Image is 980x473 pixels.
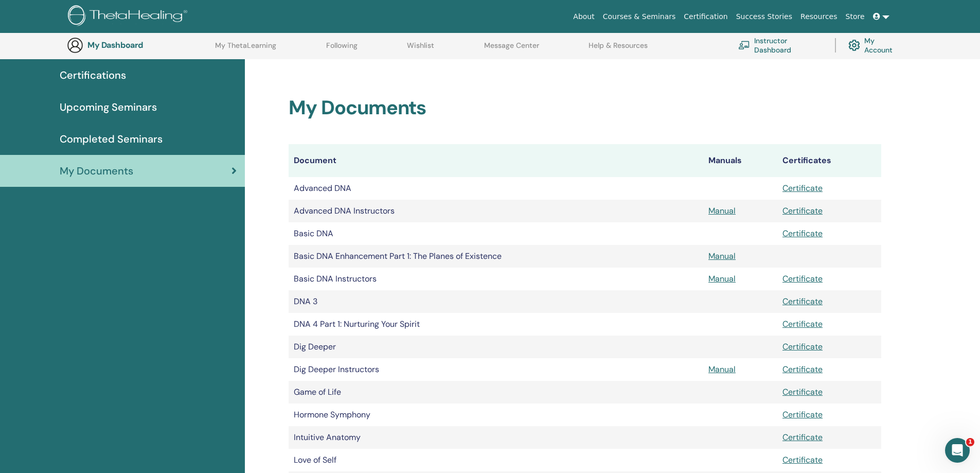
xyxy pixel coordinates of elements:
[738,34,823,57] a: Instructor Dashboard
[289,268,703,290] td: Basic DNA Instructors
[68,5,191,28] img: logo.png
[680,7,732,26] a: Certification
[782,341,823,352] a: Certificate
[326,41,358,58] a: Following
[782,454,823,465] a: Certificate
[782,205,823,216] a: Certificate
[782,432,823,443] a: Certificate
[599,7,680,26] a: Courses & Seminars
[289,381,703,404] td: Game of Life
[703,144,777,177] th: Manuals
[407,41,434,58] a: Wishlist
[289,358,703,381] td: Dig Deeper Instructors
[215,41,276,58] a: My ThetaLearning
[708,364,736,375] a: Manual
[289,426,703,449] td: Intuitive Anatomy
[708,273,736,284] a: Manual
[966,438,974,446] span: 1
[732,7,796,26] a: Success Stories
[60,99,157,115] span: Upcoming Seminars
[782,364,823,375] a: Certificate
[848,34,903,57] a: My Account
[589,41,648,58] a: Help & Resources
[782,387,823,397] a: Certificate
[289,449,703,471] td: Love of Self
[289,290,703,313] td: DNA 3
[484,41,539,58] a: Message Center
[848,37,860,54] img: cog.svg
[569,7,598,26] a: About
[782,319,823,329] a: Certificate
[289,313,703,336] td: DNA 4 Part 1: Nurturing Your Spirit
[289,200,703,222] td: Advanced DNA Instructors
[842,7,869,26] a: Store
[782,228,823,239] a: Certificate
[87,40,190,50] h3: My Dashboard
[289,177,703,200] td: Advanced DNA
[708,251,736,261] a: Manual
[60,163,133,179] span: My Documents
[945,438,970,463] iframe: Intercom live chat
[796,7,842,26] a: Resources
[67,37,83,54] img: generic-user-icon.jpg
[60,131,163,147] span: Completed Seminars
[782,273,823,284] a: Certificate
[738,41,750,49] img: chalkboard-teacher.svg
[289,222,703,245] td: Basic DNA
[782,183,823,194] a: Certificate
[289,96,881,120] h2: My Documents
[782,409,823,420] a: Certificate
[782,296,823,307] a: Certificate
[289,245,703,268] td: Basic DNA Enhancement Part 1: The Planes of Existence
[708,205,736,216] a: Manual
[777,144,881,177] th: Certificates
[60,67,126,83] span: Certifications
[289,336,703,358] td: Dig Deeper
[289,144,703,177] th: Document
[289,404,703,426] td: Hormone Symphony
